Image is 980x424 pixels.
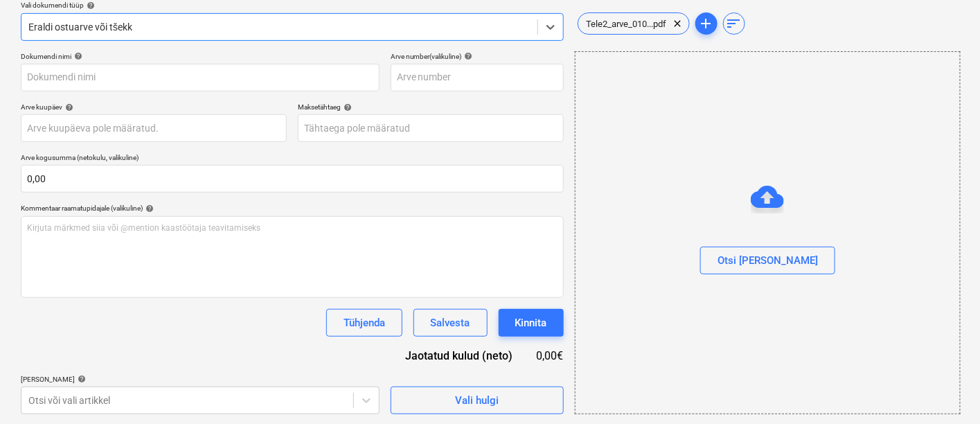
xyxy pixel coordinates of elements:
[21,204,564,213] div: Kommentaar raamatupidajale (valikuline)
[21,375,380,384] div: [PERSON_NAME]
[670,15,686,32] span: clear
[298,114,564,142] input: Tähtaega pole määratud
[75,375,86,383] span: help
[143,204,154,213] span: help
[698,15,715,32] span: add
[71,52,82,60] span: help
[21,103,287,112] div: Arve kuupäev
[298,103,564,112] div: Maksetähtaeg
[391,64,564,91] input: Arve number
[700,247,835,274] button: Otsi [PERSON_NAME]
[21,64,380,91] input: Dokumendi nimi
[462,52,473,60] span: help
[499,309,564,337] button: Kinnita
[515,314,547,332] div: Kinnita
[455,391,499,409] div: Vali hulgi
[21,114,287,142] input: Arve kuupäeva pole määratud.
[62,103,73,112] span: help
[578,12,690,35] div: Tele2_arve_010...pdf
[718,251,818,270] div: Otsi [PERSON_NAME]
[21,165,564,193] input: Arve kogusumma (netokulu, valikuline)
[21,153,564,165] p: Arve kogusumma (netokulu, valikuline)
[911,357,980,424] iframe: Chat Widget
[344,314,385,332] div: Tühjenda
[911,357,980,424] div: Vestlusvidin
[575,51,961,414] div: Otsi [PERSON_NAME]
[413,309,488,337] button: Salvesta
[391,52,564,61] div: Arve number (valikuline)
[391,387,564,414] button: Vali hulgi
[535,348,564,364] div: 0,00€
[326,309,402,337] button: Tühjenda
[431,314,470,332] div: Salvesta
[21,1,564,10] div: Vali dokumendi tüüp
[578,19,675,29] span: Tele2_arve_010...pdf
[726,15,742,32] span: sort
[21,52,380,61] div: Dokumendi nimi
[84,1,95,10] span: help
[384,348,535,364] div: Jaotatud kulud (neto)
[341,103,352,112] span: help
